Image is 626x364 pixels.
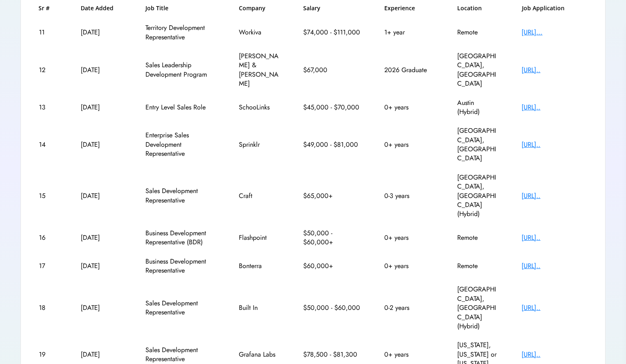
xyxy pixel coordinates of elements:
[303,229,361,247] div: $50,000 - $60,000+
[81,4,122,12] h6: Date Added
[457,4,498,12] h6: Location
[239,52,280,89] div: [PERSON_NAME] & [PERSON_NAME]
[303,350,361,359] div: $78,500 - $81,300
[81,262,122,271] div: [DATE]
[239,140,280,149] div: Sprinklr
[81,103,122,112] div: [DATE]
[145,346,215,364] div: Sales Development Representative
[522,191,587,200] div: [URL]..
[384,233,433,242] div: 0+ years
[384,303,433,312] div: 0-2 years
[457,126,498,163] div: [GEOGRAPHIC_DATA], [GEOGRAPHIC_DATA]
[39,350,57,359] div: 19
[39,303,57,312] div: 18
[384,191,433,200] div: 0-3 years
[522,233,587,242] div: [URL]..
[239,262,280,271] div: Bonterra
[522,4,587,12] h6: Job Application
[145,103,215,112] div: Entry Level Sales Role
[145,61,215,79] div: Sales Leadership Development Program
[522,66,587,75] div: [URL]..
[81,66,122,75] div: [DATE]
[81,28,122,37] div: [DATE]
[384,4,433,12] h6: Experience
[522,140,587,149] div: [URL]..
[145,187,215,205] div: Sales Development Representative
[81,233,122,242] div: [DATE]
[39,191,57,200] div: 15
[303,4,361,12] h6: Salary
[145,4,168,12] h6: Job Title
[145,131,215,158] div: Enterprise Sales Development Representative
[239,350,280,359] div: Grafana Labs
[39,103,57,112] div: 13
[303,28,361,37] div: $74,000 - $111,000
[303,191,361,200] div: $65,000+
[81,303,122,312] div: [DATE]
[39,233,57,242] div: 16
[384,66,433,75] div: 2026 Graduate
[457,285,498,331] div: [GEOGRAPHIC_DATA], [GEOGRAPHIC_DATA] (Hybrid)
[145,299,215,317] div: Sales Development Representative
[384,140,433,149] div: 0+ years
[239,191,280,200] div: Craft
[384,350,433,359] div: 0+ years
[303,66,361,75] div: $67,000
[457,28,498,37] div: Remote
[303,103,361,112] div: $45,000 - $70,000
[457,173,498,219] div: [GEOGRAPHIC_DATA], [GEOGRAPHIC_DATA] (Hybrid)
[39,140,57,149] div: 14
[239,303,280,312] div: Built In
[522,303,587,312] div: [URL]..
[457,98,498,117] div: Austin (Hybrid)
[81,191,122,200] div: [DATE]
[239,4,280,12] h6: Company
[39,28,57,37] div: 11
[384,103,433,112] div: 0+ years
[457,52,498,89] div: [GEOGRAPHIC_DATA], [GEOGRAPHIC_DATA]
[457,262,498,271] div: Remote
[303,262,361,271] div: $60,000+
[145,257,215,275] div: Business Development Representative
[522,28,587,37] div: [URL]...
[39,66,57,75] div: 12
[522,103,587,112] div: [URL]..
[81,140,122,149] div: [DATE]
[384,28,433,37] div: 1+ year
[457,233,498,242] div: Remote
[239,233,280,242] div: Flashpoint
[39,4,57,12] h6: Sr #
[145,23,215,42] div: Territory Development Representative
[39,262,57,271] div: 17
[522,350,587,359] div: [URL]..
[303,303,361,312] div: $50,000 - $60,000
[522,262,587,271] div: [URL]..
[239,28,280,37] div: Workiva
[145,229,215,247] div: Business Development Representative (BDR)
[81,350,122,359] div: [DATE]
[303,140,361,149] div: $49,000 - $81,000
[384,262,433,271] div: 0+ years
[239,103,280,112] div: SchooLinks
